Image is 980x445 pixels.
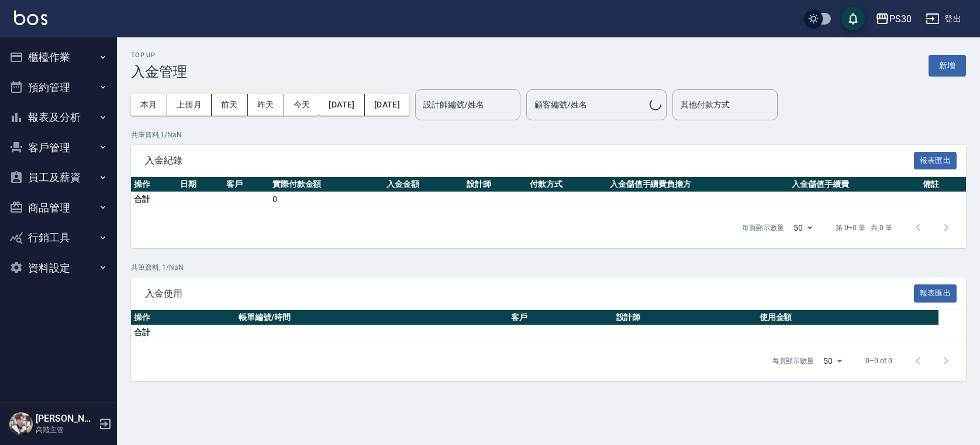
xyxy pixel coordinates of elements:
th: 客戶 [508,310,613,325]
p: 共 筆資料, 1 / NaN [131,262,966,273]
button: 報表匯出 [914,152,957,170]
th: 操作 [131,310,236,325]
a: 新增 [929,60,966,71]
th: 實際付款金額 [270,177,384,192]
button: 上個月 [167,94,212,116]
div: 50 [789,212,817,244]
p: 每頁顯示數量 [742,222,784,233]
button: [DATE] [319,94,364,116]
button: 昨天 [248,94,284,116]
th: 客戶 [223,177,270,192]
p: 高階主管 [36,425,95,435]
h3: 入金管理 [131,64,187,80]
button: 預約管理 [5,72,112,103]
p: 共 筆資料, 1 / NaN [131,130,966,140]
button: 員工及薪資 [5,162,112,193]
button: 行銷工具 [5,222,112,253]
td: 0 [270,192,384,207]
td: 合計 [131,192,223,207]
button: 報表及分析 [5,102,112,133]
a: 報表匯出 [914,154,957,165]
span: 入金使用 [145,288,914,300]
th: 入金儲值手續費 [789,177,920,192]
th: 備註 [920,177,966,192]
p: 第 0–0 筆 共 0 筆 [836,222,892,233]
div: PS30 [889,12,912,26]
button: 商品管理 [5,193,112,223]
img: Logo [14,11,47,25]
th: 設計師 [613,310,757,325]
button: 報表匯出 [914,284,957,303]
th: 入金儲值手續費負擔方 [607,177,789,192]
button: 客戶管理 [5,133,112,163]
td: 合計 [131,325,236,340]
img: Person [9,412,33,436]
th: 帳單編號/時間 [236,310,508,325]
button: PS30 [871,7,916,31]
th: 付款方式 [527,177,607,192]
button: 資料設定 [5,253,112,283]
button: [DATE] [365,94,409,116]
button: 櫃檯作業 [5,42,112,72]
th: 日期 [177,177,223,192]
th: 操作 [131,177,177,192]
button: 登出 [921,8,966,30]
button: save [841,7,865,30]
button: 前天 [212,94,248,116]
p: 每頁顯示數量 [772,356,815,366]
span: 入金紀錄 [145,155,914,166]
a: 報表匯出 [914,287,957,298]
h2: Top Up [131,51,187,59]
button: 今天 [284,94,320,116]
h5: [PERSON_NAME] [36,413,95,425]
th: 使用金額 [757,310,938,325]
th: 設計師 [464,177,527,192]
th: 入金金額 [384,177,464,192]
button: 本月 [131,94,167,116]
p: 0–0 of 0 [865,356,892,366]
div: 50 [819,345,847,377]
button: 新增 [929,55,966,77]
